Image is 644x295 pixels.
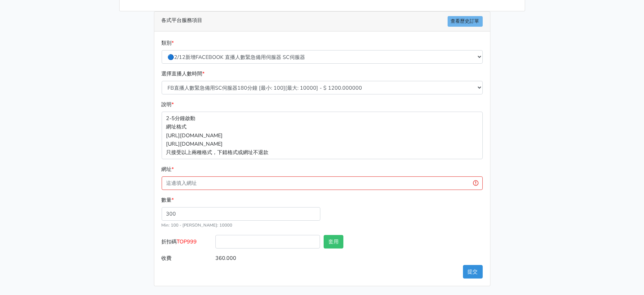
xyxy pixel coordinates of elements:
label: 網址 [162,165,174,173]
label: 收費 [160,251,214,265]
button: 套用 [324,235,343,249]
label: 折扣碼 [160,235,214,251]
div: 各式平台服務項目 [154,12,490,31]
label: 說明 [162,100,174,109]
label: 類別 [162,39,174,47]
button: 提交 [463,265,483,279]
small: Min: 100 - [PERSON_NAME]: 10000 [162,222,233,228]
input: 這邊填入網址 [162,176,483,190]
label: 數量 [162,196,174,204]
p: 2-5分鐘啟動 網址格式 [URL][DOMAIN_NAME] [URL][DOMAIN_NAME] 只接受以上兩種格式，下錯格式或網址不退款 [162,112,483,159]
label: 選擇直播人數時間 [162,70,205,78]
a: 查看歷史訂單 [448,16,483,27]
span: TOP999 [177,238,197,245]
